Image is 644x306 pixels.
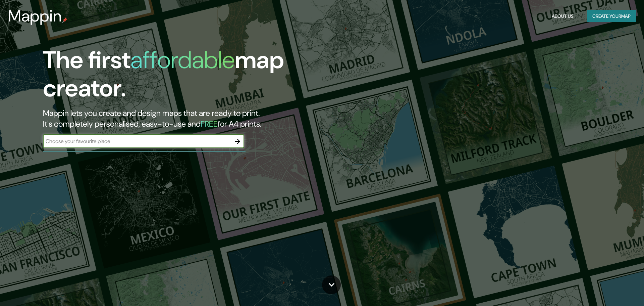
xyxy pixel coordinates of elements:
input: Choose your favourite place [43,137,231,145]
button: Create yourmap [587,10,636,23]
img: mappin-pin [62,17,67,23]
h1: The first map creator. [43,46,365,108]
h3: Mappin [8,7,62,26]
button: About Us [549,10,576,23]
h1: affordable [130,44,235,76]
h5: FREE [201,119,218,129]
h2: Mappin lets you create and design maps that are ready to print. It's completely personalised, eas... [43,108,365,129]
